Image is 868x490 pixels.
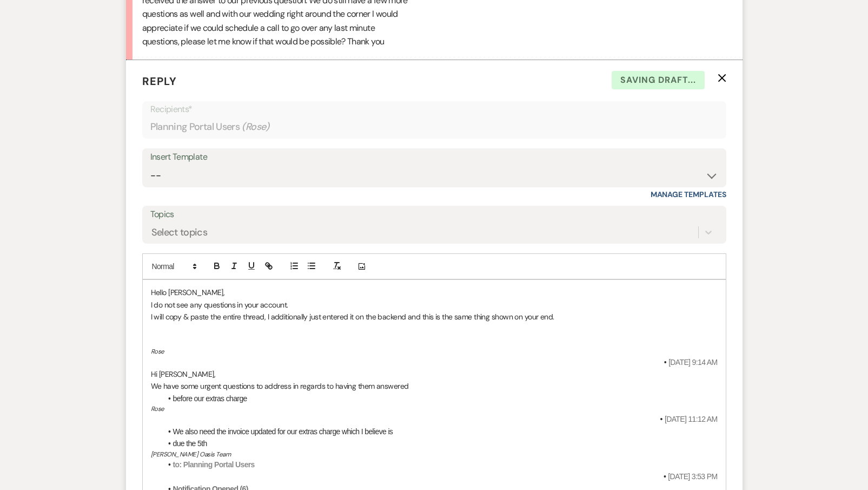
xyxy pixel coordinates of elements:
p: Recipients* [150,102,718,116]
span: We have some urgent questions to address in regards to having them answered [151,381,409,391]
span: Reply [142,74,177,88]
span: [DATE] 3:53 PM [668,472,717,481]
span: before our extras charge [173,394,247,403]
p: Hello [PERSON_NAME], [151,286,718,298]
p: I do not see any questions in your account. [151,299,718,311]
label: Topics [150,207,718,223]
span: Saving draft... [612,71,705,89]
em: Rose [151,404,164,413]
span: Hi [PERSON_NAME], [151,369,215,379]
em: [PERSON_NAME] Oasis Team [151,450,231,459]
p: I will copy & paste the entire thread, I additionally just entered it on the backend and this is ... [151,311,718,323]
span: [DATE] 9:14 AM [668,358,717,367]
strong: to: Planning Portal Users [173,460,255,469]
span: ( Rose ) [242,120,270,134]
div: Planning Portal Users [150,116,718,138]
a: Manage Templates [651,190,726,199]
div: Select topics [151,225,208,240]
span: [DATE] 11:12 AM [665,415,718,423]
span: due the 5th [173,439,207,448]
div: Insert Template [150,149,718,165]
span: We also need the invoice updated for our extras charge which I believe is [173,427,393,436]
em: Rose [151,347,164,356]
